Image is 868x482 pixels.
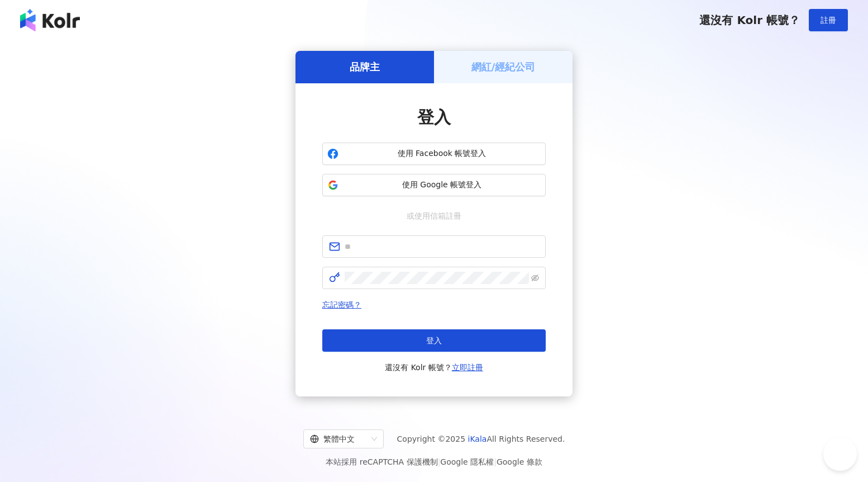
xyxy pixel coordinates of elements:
span: Copyright © 2025 All Rights Reserved. [397,432,565,446]
a: Google 隱私權 [440,457,494,466]
a: 立即註冊 [452,363,483,372]
a: iKala [468,434,487,443]
h5: 網紅/經紀公司 [471,60,536,74]
button: 使用 Google 帳號登入 [322,174,546,196]
h5: 品牌主 [350,60,380,74]
a: Google 條款 [497,457,542,466]
img: logo [20,9,80,31]
span: 註冊 [821,16,836,25]
a: 忘記密碼？ [322,300,361,309]
span: 還沒有 Kolr 帳號？ [385,361,483,374]
span: 登入 [426,336,442,345]
div: 繁體中文 [310,430,367,448]
span: | [494,457,497,466]
span: 使用 Google 帳號登入 [343,179,541,191]
span: 或使用信箱註冊 [399,210,469,222]
span: | [438,457,441,466]
span: 登入 [417,107,451,127]
button: 登入 [322,329,546,352]
span: 使用 Facebook 帳號登入 [343,148,541,159]
span: eye-invisible [531,274,539,282]
button: 使用 Facebook 帳號登入 [322,143,546,165]
span: 本站採用 reCAPTCHA 保護機制 [326,455,542,469]
iframe: Help Scout Beacon - Open [823,437,857,471]
span: 還沒有 Kolr 帳號？ [699,13,800,27]
button: 註冊 [809,9,848,31]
